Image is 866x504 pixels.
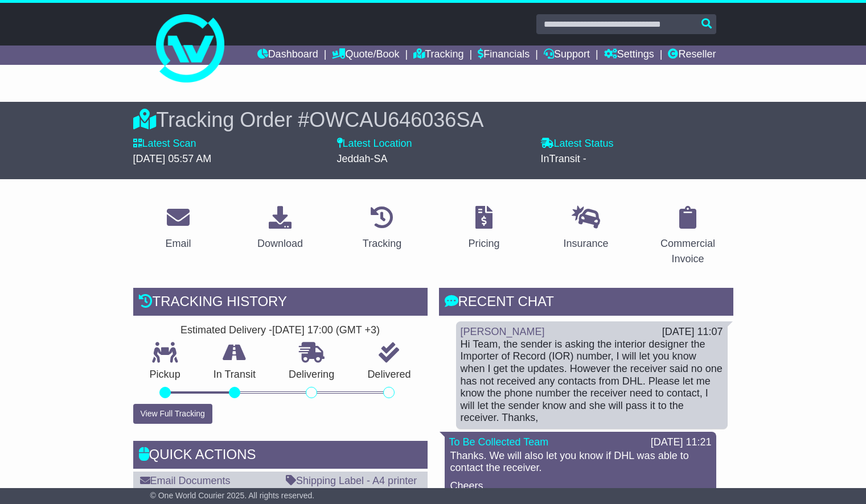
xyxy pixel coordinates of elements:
div: [DATE] 17:00 (GMT +3) [272,324,380,337]
label: Latest Scan [133,138,196,150]
label: Latest Location [337,138,412,150]
div: Quick Actions [133,441,428,472]
button: View Full Tracking [133,404,212,424]
span: © One World Courier 2025. All rights reserved. [150,491,315,500]
a: Email [158,202,198,255]
p: Cheers, [450,480,711,493]
div: Commercial Invoice [650,236,726,267]
a: Settings [604,46,654,65]
a: Pricing [461,202,507,255]
div: Estimated Delivery - [133,324,428,337]
div: Hi Team, the sender is asking the interior designer the Importer of Record (IOR) number, I will l... [461,338,723,424]
span: OWCAU646036SA [309,108,483,131]
a: Insurance [556,202,615,255]
a: Financials [478,46,530,65]
span: InTransit - [541,153,586,164]
div: RECENT CHAT [439,288,733,319]
span: [DATE] 05:57 AM [133,153,212,164]
a: To Be Collected Team [449,436,549,448]
a: Shipping Label - A4 printer [286,475,417,486]
a: Commercial Invoice [643,202,733,271]
a: Quote/Book [332,46,399,65]
a: Tracking [355,202,409,255]
p: Delivered [351,369,427,381]
div: [DATE] 11:07 [662,326,723,338]
a: Download [250,202,310,255]
a: [PERSON_NAME] [461,326,545,337]
div: Tracking [363,236,401,251]
p: Pickup [133,369,197,381]
a: Dashboard [257,46,318,65]
p: Delivering [272,369,351,381]
div: Download [257,236,303,251]
div: Pricing [468,236,499,251]
div: Insurance [563,236,608,251]
div: Tracking Order # [133,108,733,132]
a: Email Documents [140,475,231,486]
span: Jeddah-SA [337,153,388,164]
a: Tracking [413,46,463,65]
label: Latest Status [541,138,614,150]
p: In Transit [197,369,272,381]
a: Support [544,46,590,65]
div: [DATE] 11:21 [651,436,712,449]
a: Reseller [668,46,716,65]
p: Thanks. We will also let you know if DHL was able to contact the receiver. [450,450,711,474]
div: Email [165,236,191,251]
div: Tracking history [133,288,428,319]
